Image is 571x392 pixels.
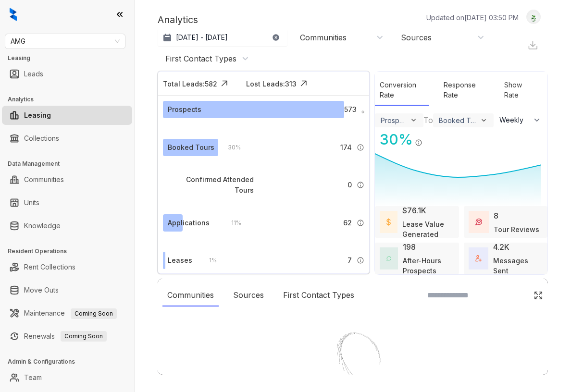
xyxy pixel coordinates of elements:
a: Units [24,193,39,212]
div: Prospects [168,104,201,115]
a: Collections [24,129,59,148]
p: Updated on [DATE] 03:50 PM [426,12,519,23]
div: Sources [401,32,432,43]
div: After-Hours Prospects [403,256,454,276]
h3: Analytics [8,95,134,104]
li: Leasing [2,106,132,125]
li: Units [2,193,132,212]
img: Info [357,219,364,227]
div: Communities [162,284,219,306]
a: Rent Collections [24,257,75,277]
img: ViewFilterArrow [480,116,488,124]
h3: Leasing [8,54,134,62]
a: Leads [24,64,43,84]
img: Click Icon [217,76,232,91]
div: Tour Reviews [494,224,539,234]
li: Knowledge [2,216,132,235]
div: First Contact Types [165,53,236,64]
div: Communities [300,32,347,43]
img: Click Icon [534,291,543,300]
span: 0 [348,180,352,190]
span: 174 [340,142,352,153]
p: Analytics [158,12,198,27]
div: Lease Value Generated [402,219,454,239]
span: Coming Soon [61,331,107,342]
img: Info [415,139,422,147]
div: Show Rate [499,75,538,106]
div: 11 % [222,218,241,228]
div: 198 [403,241,416,253]
div: Confirmed Attended Tours [168,174,254,196]
img: SearchIcon [513,291,521,299]
h3: Resident Operations [8,247,134,256]
div: Messages Sent [493,256,543,276]
div: Applications [168,218,210,228]
a: Leasing [24,106,51,125]
div: Prospects [381,116,408,124]
li: Collections [2,129,132,148]
div: 1 % [199,255,217,266]
div: 30 % [218,142,241,153]
img: AfterHoursConversations [386,256,391,261]
div: $76.1K [402,205,426,216]
div: Leases [168,255,192,266]
img: Info [357,257,364,264]
div: Response Rate [439,75,490,106]
div: Total Leads: 582 [163,79,217,89]
img: UserAvatar [527,12,540,22]
img: Info [357,144,364,151]
button: Weekly [494,111,547,129]
span: 62 [343,218,352,228]
div: Lost Leads: 313 [246,79,297,89]
div: To [423,114,433,126]
div: 8 [494,210,498,221]
span: 7 [348,255,352,266]
span: Coming Soon [71,308,117,319]
img: logo [10,8,17,21]
div: Booked Tours [168,142,214,153]
img: Click Icon [297,76,311,91]
li: Renewals [2,327,132,346]
li: Team [2,368,132,387]
a: Knowledge [24,216,61,235]
a: RenewalsComing Soon [24,327,107,346]
li: Communities [2,170,132,189]
span: AMG [11,34,120,49]
div: 4.2K [493,241,509,253]
button: [DATE] - [DATE] [158,29,287,46]
img: Info [361,110,364,113]
a: Communities [24,170,64,189]
img: TourReviews [475,219,482,225]
a: Move Outs [24,281,59,300]
div: Sources [228,284,269,306]
div: 30 % [375,129,413,150]
img: Click Icon [422,130,437,145]
h3: Data Management [8,159,134,168]
img: Download [527,40,538,51]
li: Move Outs [2,281,132,300]
img: LeaseValue [386,218,391,226]
img: ViewFilterArrow [410,116,418,124]
img: Info [357,181,364,189]
p: [DATE] - [DATE] [176,33,228,42]
li: Leads [2,64,132,84]
li: Maintenance [2,304,132,323]
span: Weekly [499,115,529,125]
a: Team [24,368,42,387]
div: First Contact Types [278,284,359,306]
div: Booked Tours [439,116,478,124]
img: TotalFum [475,255,482,261]
div: Conversion Rate [375,75,429,106]
span: 573 [344,104,357,115]
h3: Admin & Configurations [8,357,134,366]
li: Rent Collections [2,257,132,277]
